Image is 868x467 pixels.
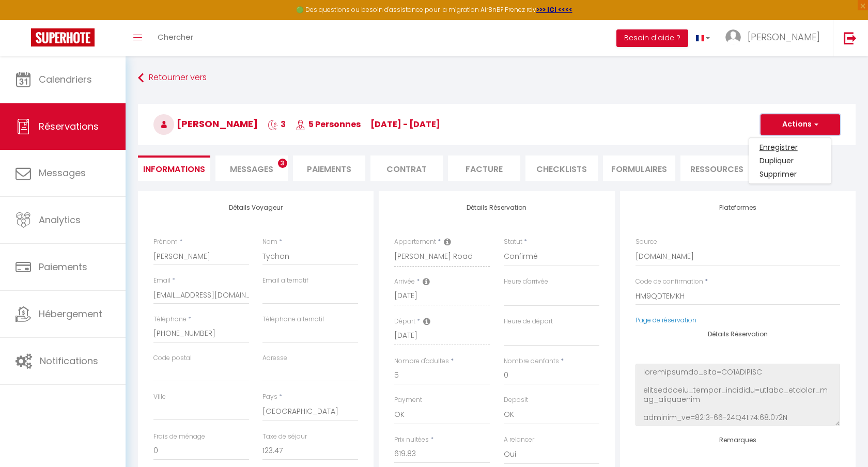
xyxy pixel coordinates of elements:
[394,204,599,211] h4: Détails Réservation
[504,435,534,445] label: A relancer
[262,237,277,247] label: Nom
[278,159,287,168] span: 3
[636,437,840,444] h4: Remarques
[262,392,277,402] label: Pays
[39,120,99,133] span: Réservations
[153,315,187,324] label: Téléphone
[370,118,440,130] span: [DATE] - [DATE]
[262,432,307,442] label: Taxe de séjour
[525,155,598,181] li: CHECKLISTS
[394,356,449,366] label: Nombre d'adultes
[39,260,87,273] span: Paiements
[153,204,358,211] h4: Détails Voyageur
[748,30,820,43] span: [PERSON_NAME]
[262,315,324,324] label: Téléphone alternatif
[504,237,522,247] label: Statut
[296,118,361,130] span: 5 Personnes
[39,307,102,320] span: Hébergement
[394,317,415,326] label: Départ
[31,28,95,46] img: Super Booking
[749,167,831,181] a: Supprimer
[636,237,657,247] label: Source
[138,155,210,181] li: Informations
[616,29,688,47] button: Besoin d'aide ?
[153,117,258,130] span: [PERSON_NAME]
[749,141,831,154] a: Enregistrer
[636,331,840,338] h4: Détails Réservation
[504,277,548,287] label: Heure d'arrivée
[603,155,675,181] li: FORMULAIRES
[636,204,840,211] h4: Plateformes
[39,166,86,179] span: Messages
[394,277,415,287] label: Arrivée
[504,395,528,405] label: Deposit
[40,354,98,367] span: Notifications
[636,316,696,324] a: Page de réservation
[504,356,559,366] label: Nombre d'enfants
[153,353,192,363] label: Code postal
[150,20,201,56] a: Chercher
[153,432,205,442] label: Frais de ménage
[138,69,856,87] a: Retourner vers
[293,155,365,181] li: Paiements
[761,114,840,135] button: Actions
[394,237,436,247] label: Appartement
[536,5,572,14] a: >>> ICI <<<<
[39,213,81,226] span: Analytics
[370,155,443,181] li: Contrat
[718,20,833,56] a: ... [PERSON_NAME]
[153,237,178,247] label: Prénom
[394,395,422,405] label: Payment
[153,276,171,286] label: Email
[448,155,520,181] li: Facture
[749,154,831,167] a: Dupliquer
[725,29,741,45] img: ...
[153,392,166,402] label: Ville
[394,435,429,445] label: Prix nuitées
[230,163,273,175] span: Messages
[158,32,193,42] span: Chercher
[262,276,308,286] label: Email alternatif
[268,118,286,130] span: 3
[504,317,553,326] label: Heure de départ
[262,353,287,363] label: Adresse
[636,277,703,287] label: Code de confirmation
[680,155,753,181] li: Ressources
[844,32,857,44] img: logout
[39,73,92,86] span: Calendriers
